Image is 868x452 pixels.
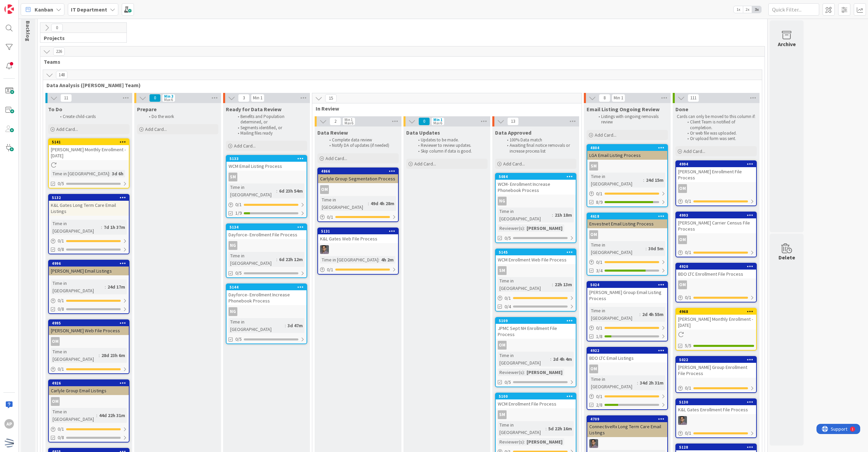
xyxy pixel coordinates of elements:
div: 0/1 [49,237,129,245]
div: 24d 15m [644,176,665,184]
a: 5133WCM Email Listing ProcessSMTime in [GEOGRAPHIC_DATA]:6d 23h 54m0/11/9 [226,155,307,218]
span: 2/8 [596,401,603,409]
span: 0 / 1 [505,295,511,302]
div: OM [51,397,60,406]
div: WCM Email Listing Process [226,162,307,171]
div: SM [587,162,667,171]
div: NG [226,307,307,316]
div: [PERSON_NAME] Web File Process [49,326,129,335]
div: 0/1 [49,296,129,305]
div: 4922 [587,348,667,354]
span: 0/5 [235,270,242,277]
span: 1x [734,6,743,13]
div: Time in [GEOGRAPHIC_DATA] [51,170,109,177]
div: ConnectiveRx Long Term Care Email Listings [587,422,667,437]
div: 2d 4h 4m [551,355,574,363]
div: Time in [GEOGRAPHIC_DATA] [589,241,646,256]
div: 5144 [230,285,307,290]
span: 0 / 1 [235,201,242,208]
div: 5022 [679,357,756,362]
div: 5024 [587,282,667,288]
div: 5109JPMC Sept NH Enrollment File Process [496,318,576,339]
div: K&L Gates Long Term Care Email Listings [49,201,129,216]
span: Add Card... [684,148,705,154]
div: 5144 [226,284,307,290]
div: 0/1 [676,429,756,437]
div: WCM Enrollment Web File Process [496,255,576,264]
span: : [524,224,525,232]
div: 5109 [499,318,576,323]
a: 5022[PERSON_NAME] Group Enrollment File Process0/1 [675,356,757,393]
span: 0 / 1 [685,249,691,256]
div: 4968 [679,309,756,314]
div: 5130 [679,400,756,405]
span: : [552,211,553,219]
div: Time in [GEOGRAPHIC_DATA] [229,318,285,333]
a: 5132K&L Gates Long Term Care Email ListingsTime in [GEOGRAPHIC_DATA]:7d 1h 37m0/10/8 [48,194,130,254]
span: 0 / 1 [58,426,64,433]
span: : [99,352,100,359]
div: 5100WCM Enrollment File Process [496,393,576,408]
a: 4920BDO LTC Enrollment File ProcessOM0/1 [675,263,757,302]
div: 5d 22h 16m [547,425,574,432]
div: K&L Gates Enrollment File Process [676,405,756,414]
span: 0/8 [58,306,64,313]
span: 1/8 [596,333,603,340]
div: OM [589,365,598,373]
div: 4926 [49,380,129,386]
div: 4920 [679,264,756,269]
div: 4804 [587,145,667,151]
div: 5022[PERSON_NAME] Group Enrollment File Process [676,357,756,378]
span: : [101,223,102,231]
div: 5141 [49,139,129,145]
div: 5132K&L Gates Long Term Care Email Listings [49,195,129,216]
div: SM [498,410,507,419]
div: OM [49,337,129,346]
div: LGA Email Listing Process [587,151,667,160]
div: 1 [35,3,37,8]
div: 0/1 [587,392,667,401]
span: 2x [743,6,752,13]
a: 5134Dayforce- Enrollment File ProcessNGTime in [GEOGRAPHIC_DATA]:6d 22h 12m0/5 [226,223,307,278]
div: 44d 22h 31m [97,412,127,419]
span: 0 / 1 [327,266,333,273]
div: Time in [GEOGRAPHIC_DATA] [498,208,552,222]
div: Dayforce- Enrollment File Process [226,230,307,239]
div: CS [318,245,398,254]
div: 4804 [590,145,667,150]
span: Kanban [35,5,53,14]
div: 4993[PERSON_NAME] Carrier Census File Process [676,212,756,233]
div: K&L Gates Web File Process [318,234,398,243]
div: 0/1 [587,190,667,198]
span: : [109,170,110,177]
a: 5024[PERSON_NAME] Group Email Listing ProcessTime in [GEOGRAPHIC_DATA]:2d 4h 55m0/11/8 [587,281,668,341]
div: 4920 [676,263,756,270]
span: 5/5 [685,342,691,349]
span: : [552,281,553,288]
div: 0/1 [226,200,307,209]
b: IT Department [71,6,107,13]
span: Add Card... [56,126,78,132]
span: Add Card... [325,155,347,161]
div: 4618Envestnet Email Listing Process [587,213,667,228]
div: 4994 [676,161,756,167]
div: 2d 4h 55m [640,311,665,318]
span: 3/4 [596,267,603,274]
a: 4994[PERSON_NAME] Enrollment File ProcessOM0/1 [675,160,757,206]
div: 0/1 [49,425,129,433]
span: 0/5 [58,180,64,187]
div: 4618 [587,213,667,219]
a: 5084WCM- Enrollment Increase Phonebook ProcessNGTime in [GEOGRAPHIC_DATA]:21h 18mReviewer(s):[PER... [495,173,576,243]
div: 5022 [676,357,756,363]
span: 0 / 1 [58,297,64,304]
div: SM [496,410,576,419]
div: 3d 6h [110,170,125,177]
div: Time in [GEOGRAPHIC_DATA] [51,220,101,235]
div: Time in [GEOGRAPHIC_DATA] [498,277,552,292]
div: Dayforce- Enrollment Increase Phonebook Process [226,290,307,305]
div: 5100 [499,394,576,399]
a: 5130K&L Gates Enrollment File ProcessCS0/1 [675,398,757,438]
span: Add Card... [595,132,616,138]
div: BDO LTC Enrollment File Process [676,270,756,278]
div: OM [678,184,687,193]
